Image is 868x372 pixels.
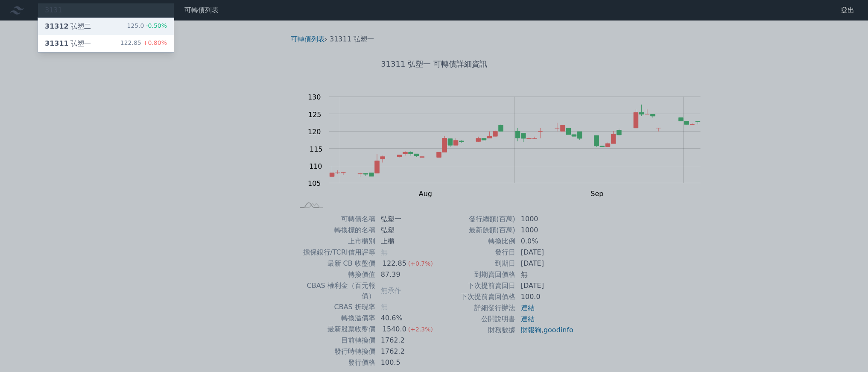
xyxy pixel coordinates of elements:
a: 31312弘塑二 125.0-0.50% [38,18,174,35]
a: 31311弘塑一 122.85+0.80% [38,35,174,52]
div: 弘塑二 [45,21,91,32]
span: 31312 [45,22,69,30]
span: 31311 [45,39,69,47]
div: 弘塑一 [45,38,91,49]
div: 122.85 [120,38,167,49]
div: 125.0 [127,21,167,32]
span: -0.50% [144,22,167,29]
span: +0.80% [141,39,167,46]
